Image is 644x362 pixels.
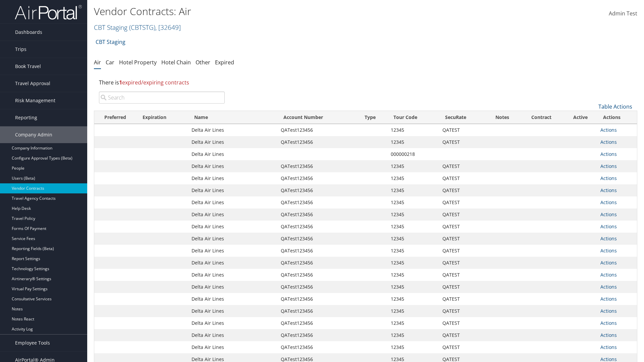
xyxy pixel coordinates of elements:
[15,335,50,351] span: Employee Tools
[119,79,122,86] strong: 1
[188,233,277,245] td: Delta Air Lines
[277,160,359,172] td: QATest123456
[598,103,632,110] a: Table Actions
[359,111,387,124] th: Type: activate to sort column ascending
[15,41,26,58] span: Trips
[188,111,277,124] th: Name: activate to sort column ascending
[600,163,617,169] a: Actions
[439,124,486,136] td: QATEST
[439,184,486,196] td: QATEST
[277,329,359,341] td: QATest123456
[188,172,277,184] td: Delta Air Lines
[439,221,486,233] td: QATEST
[15,92,55,109] span: Risk Management
[609,10,637,17] span: Admin Test
[439,281,486,293] td: QATEST
[600,320,617,326] a: Actions
[188,148,277,160] td: Delta Air Lines
[564,111,597,124] th: Active: activate to sort column ascending
[277,208,359,221] td: QATest123456
[188,160,277,172] td: Delta Air Lines
[600,344,617,350] a: Actions
[96,35,125,49] a: CBT Staging
[387,208,439,221] td: 12345
[387,136,439,148] td: 12345
[277,245,359,257] td: QATest123456
[600,211,617,218] a: Actions
[215,59,234,66] a: Expired
[519,111,564,124] th: Contract: activate to sort column ascending
[439,317,486,329] td: QATEST
[188,184,277,196] td: Delta Air Lines
[188,293,277,305] td: Delta Air Lines
[600,271,617,278] a: Actions
[600,308,617,314] a: Actions
[277,293,359,305] td: QATest123456
[600,235,617,242] a: Actions
[439,305,486,317] td: QATEST
[188,341,277,353] td: Delta Air Lines
[387,269,439,281] td: 12345
[600,223,617,230] a: Actions
[600,151,617,157] a: Actions
[94,73,637,92] div: There is
[387,148,439,160] td: 000000218
[188,329,277,341] td: Delta Air Lines
[277,196,359,208] td: QATest123456
[387,317,439,329] td: 12345
[600,199,617,205] a: Actions
[94,23,181,32] a: CBT Staging
[155,23,181,32] span: , [ 32649 ]
[188,317,277,329] td: Delta Air Lines
[486,111,519,124] th: Notes: activate to sort column ascending
[439,341,486,353] td: QATEST
[600,127,617,133] a: Actions
[387,196,439,208] td: 12345
[600,187,617,193] a: Actions
[600,284,617,290] a: Actions
[188,245,277,257] td: Delta Air Lines
[188,281,277,293] td: Delta Air Lines
[94,59,101,66] a: Air
[277,269,359,281] td: QATest123456
[387,160,439,172] td: 12345
[439,160,486,172] td: QATEST
[94,4,456,18] h1: Vendor Contracts: Air
[439,233,486,245] td: QATEST
[387,124,439,136] td: 12345
[277,136,359,148] td: QATest123456
[387,341,439,353] td: 12345
[277,111,359,124] th: Account Number: activate to sort column ascending
[277,341,359,353] td: QATest123456
[15,24,42,41] span: Dashboards
[188,208,277,221] td: Delta Air Lines
[387,184,439,196] td: 12345
[439,172,486,184] td: QATEST
[196,59,210,66] a: Other
[15,58,41,75] span: Book Travel
[387,111,439,124] th: Tour Code: activate to sort column ascending
[387,172,439,184] td: 12345
[439,293,486,305] td: QATEST
[600,332,617,338] a: Actions
[15,75,50,92] span: Travel Approval
[129,23,155,32] span: ( CBTSTG )
[600,175,617,181] a: Actions
[188,136,277,148] td: Delta Air Lines
[277,257,359,269] td: QATest123456
[387,221,439,233] td: 12345
[15,109,37,126] span: Reporting
[439,111,486,124] th: SecuRate: activate to sort column ascending
[600,296,617,302] a: Actions
[597,111,637,124] th: Actions
[600,247,617,254] a: Actions
[188,269,277,281] td: Delta Air Lines
[600,139,617,145] a: Actions
[119,79,189,86] span: expired/expiring contracts
[106,59,114,66] a: Car
[188,257,277,269] td: Delta Air Lines
[277,124,359,136] td: QATest123456
[188,124,277,136] td: Delta Air Lines
[439,269,486,281] td: QATEST
[600,259,617,266] a: Actions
